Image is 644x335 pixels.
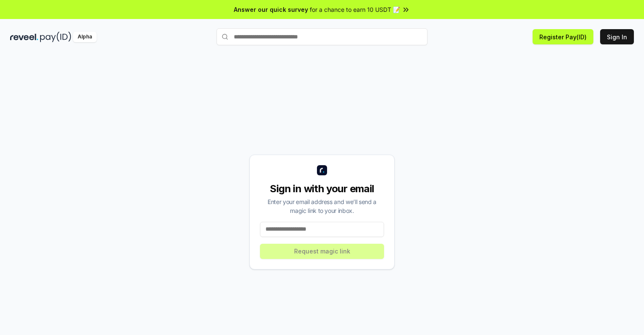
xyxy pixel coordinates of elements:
img: pay_id [40,32,71,42]
span: Answer our quick survey [234,5,308,14]
img: reveel_dark [10,32,38,42]
div: Enter your email address and we’ll send a magic link to your inbox. [260,197,384,215]
span: for a chance to earn 10 USDT 📝 [310,5,400,14]
button: Sign In [600,29,634,44]
div: Alpha [73,32,97,42]
img: logo_small [317,165,327,175]
button: Register Pay(ID) [533,29,593,44]
div: Sign in with your email [260,182,384,196]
